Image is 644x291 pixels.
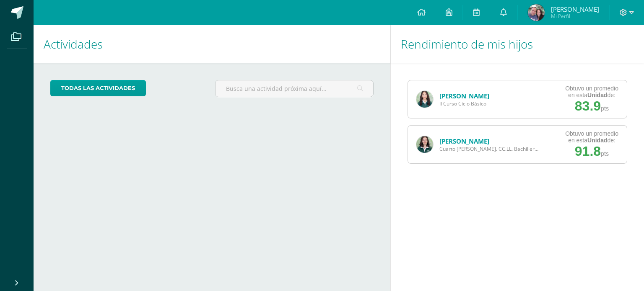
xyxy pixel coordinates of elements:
div: Obtuvo un promedio en esta de: [565,130,618,144]
h1: Actividades [44,25,380,63]
span: [PERSON_NAME] [551,5,599,13]
span: II Curso Ciclo Básico [439,100,489,107]
strong: Unidad [587,137,607,144]
span: 91.8 [575,144,601,159]
span: pts [601,150,609,157]
span: pts [601,105,609,112]
span: Cuarto [PERSON_NAME]. CC.LL. Bachillerato [439,145,540,152]
a: todas las Actividades [50,80,146,96]
img: b381bdac4676c95086dea37a46e4db4c.png [528,4,545,21]
h1: Rendimiento de mis hijos [401,25,634,63]
img: a3ab43b9ae0984eb27ebeb9f86bcdf57.png [416,91,433,108]
input: Busca una actividad próxima aquí... [216,80,373,97]
div: Obtuvo un promedio en esta de: [565,85,618,98]
img: 3069ebe7af9c230407032f7a9bf7090d.png [416,136,433,153]
a: [PERSON_NAME] [439,137,489,145]
strong: Unidad [587,92,607,98]
span: Mi Perfil [551,13,599,20]
span: 83.9 [575,98,601,113]
a: [PERSON_NAME] [439,92,489,100]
